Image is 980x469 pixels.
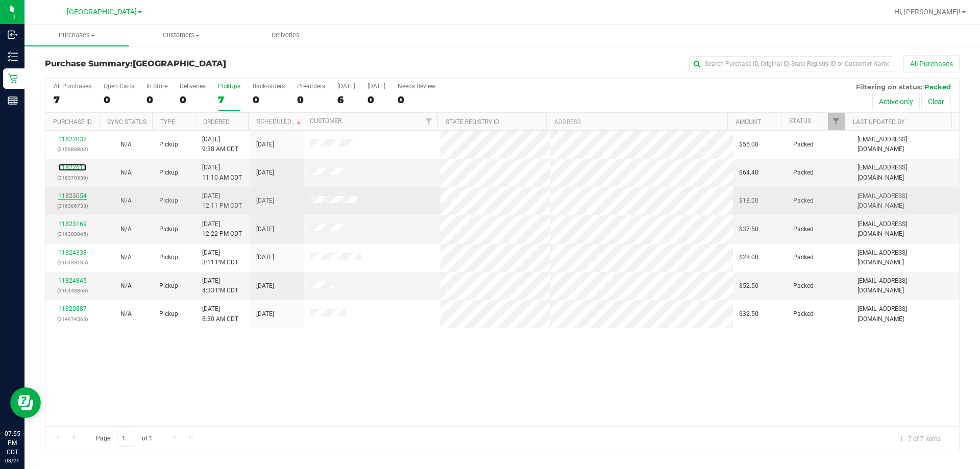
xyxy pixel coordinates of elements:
[739,253,758,262] span: $28.00
[54,94,91,106] div: 7
[310,117,341,125] a: Customer
[159,196,178,206] span: Pickup
[256,168,274,178] span: [DATE]
[120,310,132,317] span: Not Applicable
[52,201,93,211] p: (316386733)
[253,83,285,90] div: Back-orders
[857,191,953,211] span: [EMAIL_ADDRESS][DOMAIN_NAME]
[54,83,91,90] div: All Purchases
[256,253,274,262] span: [DATE]
[159,168,178,178] span: Pickup
[398,94,435,106] div: 0
[8,95,18,106] inline-svg: Reports
[203,118,230,126] a: Ordered
[120,225,132,234] button: N/A
[120,254,132,261] span: Not Applicable
[67,8,137,16] span: [GEOGRAPHIC_DATA]
[104,94,134,106] div: 0
[146,94,167,106] div: 0
[8,52,18,62] inline-svg: Inventory
[256,140,274,150] span: [DATE]
[856,83,922,91] span: Filtering on status:
[924,83,951,91] span: Packed
[398,83,435,90] div: Needs Review
[202,304,238,324] span: [DATE] 8:30 AM CDT
[120,253,132,262] button: N/A
[857,276,953,295] span: [EMAIL_ADDRESS][DOMAIN_NAME]
[104,83,134,90] div: Open Carts
[218,94,240,106] div: 7
[120,169,132,176] span: Not Applicable
[857,219,953,239] span: [EMAIL_ADDRESS][DOMAIN_NAME]
[256,281,274,291] span: [DATE]
[793,253,814,262] span: Packed
[739,225,758,234] span: $37.50
[58,192,87,200] a: 11823054
[146,83,167,90] div: In Store
[446,118,499,126] a: State Registry ID
[894,8,961,16] span: Hi, [PERSON_NAME]!
[5,429,20,457] p: 07:55 PM CDT
[159,225,178,234] span: Pickup
[258,31,313,40] span: Deliveries
[58,220,87,228] a: 11823169
[52,229,93,239] p: (316388845)
[180,94,206,106] div: 0
[159,253,178,262] span: Pickup
[921,93,951,110] button: Clear
[872,93,920,110] button: Active only
[120,141,132,148] span: Not Applicable
[159,281,178,291] span: Pickup
[8,30,18,40] inline-svg: Inbound
[297,83,325,90] div: Pre-orders
[857,304,953,324] span: [EMAIL_ADDRESS][DOMAIN_NAME]
[202,219,242,239] span: [DATE] 12:22 PM CDT
[52,286,93,295] p: (316448868)
[253,94,285,106] div: 0
[202,276,238,295] span: [DATE] 4:33 PM CDT
[202,248,238,267] span: [DATE] 3:11 PM CDT
[53,118,92,126] a: Purchase ID
[52,173,93,183] p: (316370539)
[58,277,87,284] a: 11824845
[739,281,758,291] span: $52.50
[52,258,93,267] p: (316433135)
[256,225,274,234] span: [DATE]
[120,140,132,150] button: N/A
[160,118,175,126] a: Type
[120,196,132,206] button: N/A
[546,113,727,131] th: Address
[793,281,814,291] span: Packed
[739,196,758,206] span: $18.00
[421,113,437,130] a: Filter
[857,135,953,154] span: [EMAIL_ADDRESS][DOMAIN_NAME]
[87,431,161,447] span: Page of 1
[8,73,18,84] inline-svg: Retail
[793,225,814,234] span: Packed
[739,309,758,319] span: $32.50
[853,118,904,126] a: Last Updated By
[120,168,132,178] button: N/A
[5,457,20,464] p: 08/21
[256,196,274,206] span: [DATE]
[256,309,274,319] span: [DATE]
[828,113,845,130] a: Filter
[218,83,240,90] div: PickUps
[120,281,132,291] button: N/A
[120,309,132,319] button: N/A
[857,248,953,267] span: [EMAIL_ADDRESS][DOMAIN_NAME]
[129,24,234,46] a: Customers
[120,197,132,204] span: Not Applicable
[689,56,893,71] input: Search Purchase ID, Original ID, State Registry ID or Customer Name...
[892,431,949,446] span: 1 - 7 of 7 items
[367,94,385,106] div: 0
[120,282,132,289] span: Not Applicable
[903,55,960,72] button: All Purchases
[45,59,350,68] h3: Purchase Summary:
[133,59,226,68] span: [GEOGRAPHIC_DATA]
[739,168,758,178] span: $64.40
[58,249,87,256] a: 11824338
[120,226,132,233] span: Not Applicable
[337,83,355,90] div: [DATE]
[857,163,953,182] span: [EMAIL_ADDRESS][DOMAIN_NAME]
